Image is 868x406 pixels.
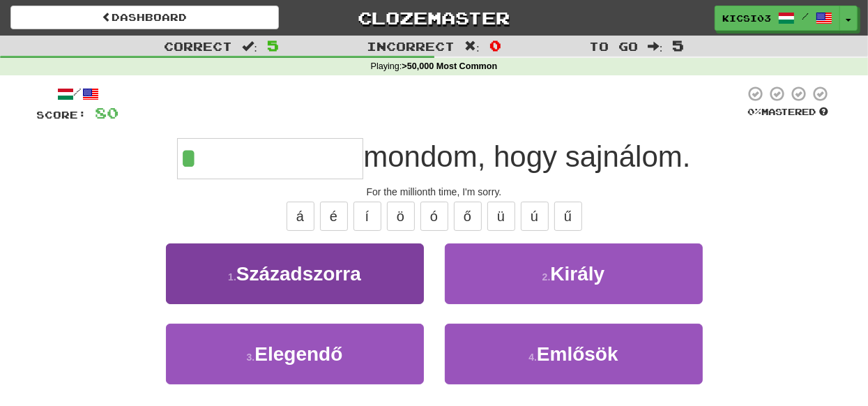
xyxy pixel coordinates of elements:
button: 3.Elegendő [166,324,424,384]
strong: >50,000 Most Common [402,61,497,71]
span: : [648,40,663,52]
button: 1.Századszorra [166,243,424,304]
span: Incorrect [367,39,455,53]
span: mondom, hogy sajnálom. [363,140,690,173]
button: 4.Emlősök [445,324,703,384]
button: ö [387,202,415,231]
button: á [287,202,314,231]
span: Király [550,263,604,285]
a: Clozemaster [300,6,568,30]
div: / [37,85,119,103]
span: 0 [489,37,501,54]
a: Kicsi03 / [715,6,840,31]
span: 80 [96,104,119,121]
button: ő [454,202,482,231]
span: Correct [164,39,232,53]
button: ó [420,202,448,231]
span: Elegendő [254,343,342,365]
button: 2.Király [445,243,703,304]
button: ű [554,202,582,231]
small: 1 . [228,271,236,283]
span: Emlősök [537,343,618,365]
span: 0 % [748,106,762,117]
a: Dashboard [10,6,279,29]
small: 3 . [247,352,255,363]
span: Score: [37,109,87,121]
div: For the millionth time, I'm sorry. [37,185,832,199]
button: ü [487,202,515,231]
button: ú [521,202,549,231]
span: Kicsi03 [722,12,771,24]
span: : [242,40,257,52]
span: 5 [267,37,279,54]
span: 5 [673,37,685,54]
button: é [320,202,348,231]
span: / [802,11,809,21]
span: Századszorra [236,263,361,285]
small: 4 . [528,352,537,363]
button: í [353,202,381,231]
div: Mastered [745,106,832,119]
span: To go [589,39,638,53]
small: 2 . [542,271,551,283]
span: : [464,40,480,52]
